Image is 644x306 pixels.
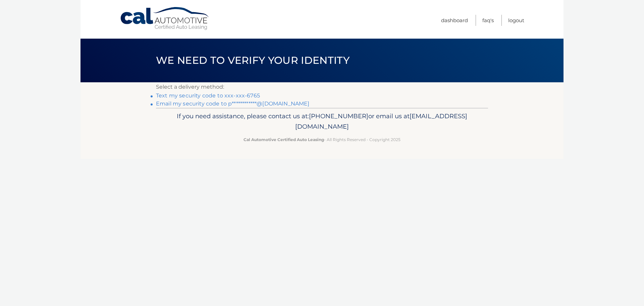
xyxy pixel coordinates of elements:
span: We need to verify your identity [156,54,350,67]
a: Cal Automotive [120,7,210,31]
strong: Cal Automotive Certified Auto Leasing [244,137,324,142]
span: [PHONE_NUMBER] [309,112,368,120]
p: Select a delivery method: [156,82,488,92]
a: Dashboard [441,15,468,26]
p: - All Rights Reserved - Copyright 2025 [160,136,484,143]
p: If you need assistance, please contact us at: or email us at [160,111,484,132]
a: Logout [508,15,524,26]
a: Text my security code to xxx-xxx-6765 [156,92,260,99]
a: FAQ's [482,15,494,26]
